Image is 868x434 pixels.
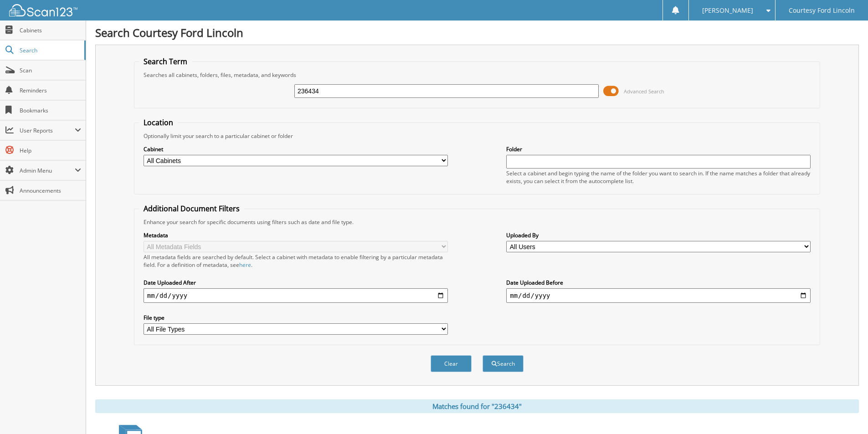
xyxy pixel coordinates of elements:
[144,314,448,322] label: File type
[144,288,448,303] input: start
[702,8,753,13] span: [PERSON_NAME]
[139,71,815,79] div: Searches all cabinets, folders, files, metadata, and keywords
[506,288,811,303] input: end
[95,25,859,40] h1: Search Courtesy Ford Lincoln
[789,8,855,13] span: Courtesy Ford Lincoln
[139,56,192,66] legend: Search Term
[144,279,448,286] label: Date Uploaded After
[506,169,811,185] div: Select a cabinet and begin typing the name of the folder you want to search in. If the name match...
[9,4,77,16] img: scan123-logo-white.svg
[144,253,448,269] div: All metadata fields are searched by default. Select a cabinet with metadata to enable filtering b...
[144,231,448,239] label: Metadata
[20,187,81,194] span: Announcements
[139,204,244,214] legend: Additional Document Filters
[239,261,251,269] a: here
[506,279,811,286] label: Date Uploaded Before
[144,145,448,153] label: Cabinet
[506,231,811,239] label: Uploaded By
[624,88,664,95] span: Advanced Search
[20,147,81,154] span: Help
[20,26,81,34] span: Cabinets
[483,355,524,372] button: Search
[431,355,472,372] button: Clear
[139,132,815,140] div: Optionally limit your search to a particular cabinet or folder
[20,127,75,134] span: User Reports
[20,107,81,114] span: Bookmarks
[20,87,81,94] span: Reminders
[20,167,75,174] span: Admin Menu
[20,46,80,54] span: Search
[506,145,811,153] label: Folder
[139,218,815,226] div: Enhance your search for specific documents using filters such as date and file type.
[95,399,859,413] div: Matches found for "236434"
[139,117,178,128] legend: Location
[20,66,81,74] span: Scan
